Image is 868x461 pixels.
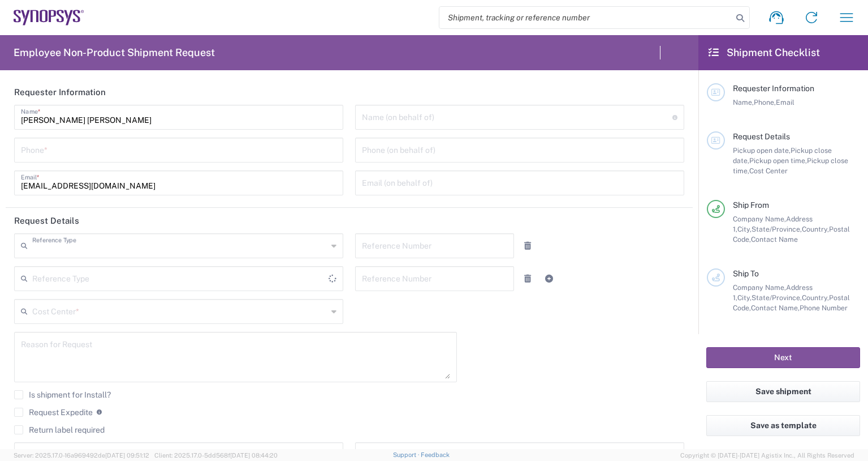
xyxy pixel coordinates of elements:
span: Client: 2025.17.0-5dd568f [154,452,278,459]
h2: Shipment Checklist [709,46,820,59]
label: Return label required [14,425,105,434]
a: Support [393,451,421,458]
span: Contact Name [751,235,798,244]
span: City, [737,225,752,233]
h2: Requester Information [14,87,106,98]
a: Remove Reference [520,238,536,254]
button: Save as template [706,415,860,436]
span: [DATE] 08:44:20 [230,452,278,459]
label: Is shipment for Install? [14,390,111,399]
label: Request Expedite [14,408,93,417]
span: City, [737,293,752,302]
span: Ship From [733,200,769,210]
button: Save shipment [706,381,860,402]
span: Ship To [733,269,759,278]
span: Request Details [733,132,790,141]
button: Next [706,347,860,368]
span: [DATE] 09:51:12 [105,452,149,459]
span: Phone, [754,98,776,106]
span: State/Province, [752,225,802,233]
h2: Employee Non-Product Shipment Request [14,46,215,59]
span: Pickup open time, [749,156,807,165]
span: Country, [802,225,829,233]
a: Remove Reference [520,271,536,287]
span: Requester Information [733,84,814,93]
span: Name, [733,98,754,106]
a: Feedback [421,451,450,458]
span: Email [776,98,794,106]
span: Company Name, [733,215,786,223]
span: Country, [802,293,829,302]
span: Cost Center [749,167,788,175]
span: State/Province, [752,293,802,302]
span: Server: 2025.17.0-16a969492de [14,452,149,459]
span: Contact Name, [751,304,800,312]
span: Pickup open date, [733,146,791,155]
span: Copyright © [DATE]-[DATE] Agistix Inc., All Rights Reserved [680,450,854,460]
h2: Request Details [14,215,79,227]
a: Add Reference [541,271,557,287]
input: Shipment, tracking or reference number [439,7,732,28]
span: Phone Number [800,304,848,312]
span: Company Name, [733,283,786,292]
